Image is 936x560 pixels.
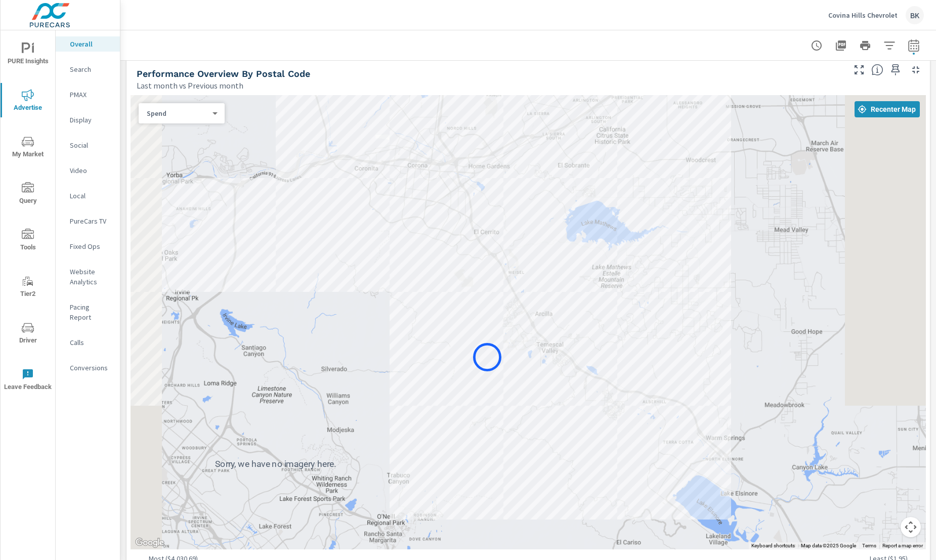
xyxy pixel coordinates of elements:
[70,165,112,176] p: Video
[882,543,923,548] a: Report a map error
[56,138,120,153] div: Social
[901,517,921,537] button: Map camera controls
[139,109,217,118] div: Spend
[56,360,120,375] div: Conversions
[851,62,867,78] button: Make Fullscreen
[56,163,120,178] div: Video
[904,35,924,56] button: Select Date Range
[70,64,112,74] p: Search
[4,89,52,114] span: Advertise
[855,35,875,56] button: Print Report
[137,68,310,79] h5: Performance Overview By Postal Code
[56,62,120,77] div: Search
[147,109,208,118] p: Spend
[70,115,112,125] p: Display
[908,62,924,78] button: Minimize Widget
[70,140,112,150] p: Social
[56,112,120,127] div: Display
[70,302,112,322] p: Pacing Report
[4,368,52,393] span: Leave Feedback
[56,239,120,254] div: Fixed Ops
[56,213,120,229] div: PureCars TV
[801,543,856,548] span: Map data ©2025 Google
[56,299,120,325] div: Pacing Report
[4,229,52,253] span: Tools
[70,267,112,287] p: Website Analytics
[862,543,876,548] a: Terms
[70,39,112,49] p: Overall
[4,275,52,300] span: Tier2
[751,542,795,549] button: Keyboard shortcuts
[70,241,112,251] p: Fixed Ops
[887,62,904,78] span: Save this to your personalized report
[855,101,920,117] button: Recenter Map
[56,264,120,289] div: Website Analytics
[4,322,52,347] span: Driver
[133,536,166,549] img: Google
[4,136,52,160] span: My Market
[70,363,112,373] p: Conversions
[871,64,883,76] span: Understand performance data by postal code. Individual postal codes can be selected and expanded ...
[879,35,900,56] button: Apply Filters
[4,42,52,67] span: PURE Insights
[56,188,120,203] div: Local
[831,35,851,56] button: "Export Report to PDF"
[56,87,120,102] div: PMAX
[859,105,916,114] span: Recenter Map
[56,335,120,350] div: Calls
[70,90,112,100] p: PMAX
[70,337,112,348] p: Calls
[1,30,55,403] div: nav menu
[70,191,112,201] p: Local
[906,6,924,24] div: BK
[828,11,898,20] p: Covina Hills Chevrolet
[137,79,243,92] p: Last month vs Previous month
[133,536,166,549] a: Open this area in Google Maps (opens a new window)
[56,36,120,52] div: Overall
[4,182,52,207] span: Query
[70,216,112,226] p: PureCars TV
